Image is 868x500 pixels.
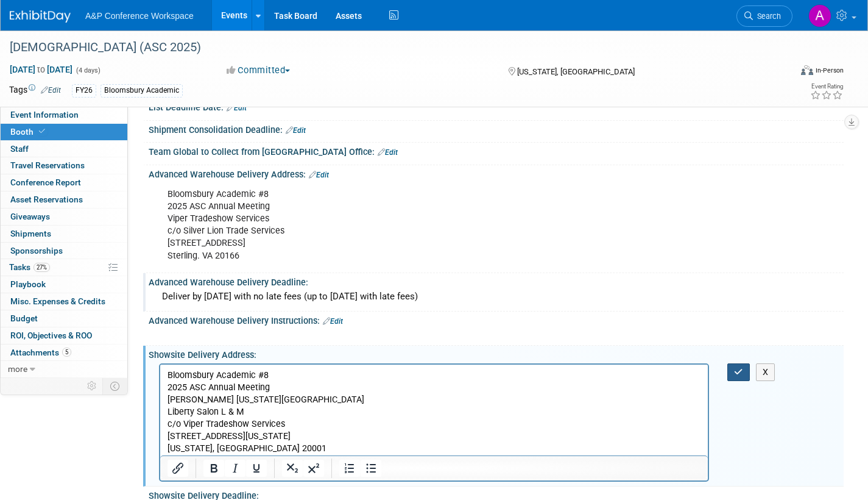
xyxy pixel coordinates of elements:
[1,226,127,242] a: Shipments
[168,460,188,477] button: Insert/edit link
[10,110,79,120] span: Event Information
[1,107,127,123] a: Event Information
[720,63,844,82] div: Event Format
[10,144,29,154] span: Staff
[160,365,708,455] iframe: Rich Text Area
[1,327,127,344] a: ROI, Objectives & ROO
[378,148,398,157] a: Edit
[149,121,844,137] div: Shipment Consolidation Deadline:
[158,287,834,306] div: Deliver by [DATE] with no late fees (up to [DATE] with late fees)
[10,10,71,23] img: ExhibitDay
[10,160,85,170] span: Travel Reservations
[1,157,127,174] a: Travel Reservations
[1,310,127,327] a: Budget
[9,262,50,272] span: Tasks
[10,279,46,289] span: Playbook
[323,317,343,326] a: Edit
[815,66,844,75] div: In-Person
[10,177,81,187] span: Conference Report
[149,165,844,181] div: Advanced Warehouse Delivery Address:
[1,243,127,259] a: Sponsorships
[227,104,247,112] a: Edit
[1,345,127,361] a: Attachments5
[1,191,127,208] a: Asset Reservations
[149,143,844,159] div: Team Global to Collect from [GEOGRAPHIC_DATA] Office:
[39,128,45,135] i: Booth reservation complete
[1,141,127,157] a: Staff
[10,246,63,255] span: Sponsorships
[1,361,127,377] a: more
[808,4,831,27] img: Amanda Oney
[10,127,48,137] span: Booth
[517,67,635,76] span: [US_STATE], [GEOGRAPHIC_DATA]
[10,195,83,204] span: Asset Reservations
[1,293,127,310] a: Misc. Expenses & Credits
[801,65,813,75] img: Format-Inperson.png
[82,378,103,394] td: Personalize Event Tab Strip
[9,84,61,98] td: Tags
[1,124,127,140] a: Booth
[736,5,792,27] a: Search
[756,363,775,381] button: X
[34,263,50,272] span: 27%
[286,126,306,135] a: Edit
[149,312,844,327] div: Advanced Warehouse Delivery Instructions:
[9,64,73,75] span: [DATE] [DATE]
[10,229,51,238] span: Shipments
[222,64,295,77] button: Committed
[225,460,245,477] button: Italic
[303,460,324,477] button: Superscript
[5,37,772,59] div: [DEMOGRAPHIC_DATA] (ASC 2025)
[159,182,709,268] div: Bloomsbury Academic #8 2025 ASC Annual Meeting Viper Tradeshow Services c/o Silver Lion Trade Ser...
[85,11,194,21] span: A&P Conference Workspace
[361,460,381,477] button: Bullet list
[103,378,128,394] td: Toggle Event Tabs
[753,12,781,21] span: Search
[10,212,50,221] span: Giveaways
[1,174,127,191] a: Conference Report
[282,460,303,477] button: Subscript
[62,348,71,357] span: 5
[10,313,38,323] span: Budget
[1,276,127,293] a: Playbook
[8,364,27,374] span: more
[1,259,127,276] a: Tasks27%
[10,330,92,340] span: ROI, Objectives & ROO
[101,84,183,97] div: Bloomsbury Academic
[35,65,47,74] span: to
[810,84,843,90] div: Event Rating
[203,460,224,477] button: Bold
[72,84,96,97] div: FY26
[309,171,329,179] a: Edit
[10,296,105,306] span: Misc. Expenses & Credits
[75,66,101,74] span: (4 days)
[149,273,844,288] div: Advanced Warehouse Delivery Deadline:
[41,86,61,95] a: Edit
[246,460,267,477] button: Underline
[10,348,71,357] span: Attachments
[1,209,127,225] a: Giveaways
[339,460,360,477] button: Numbered list
[149,346,844,361] div: Showsite Delivery Address:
